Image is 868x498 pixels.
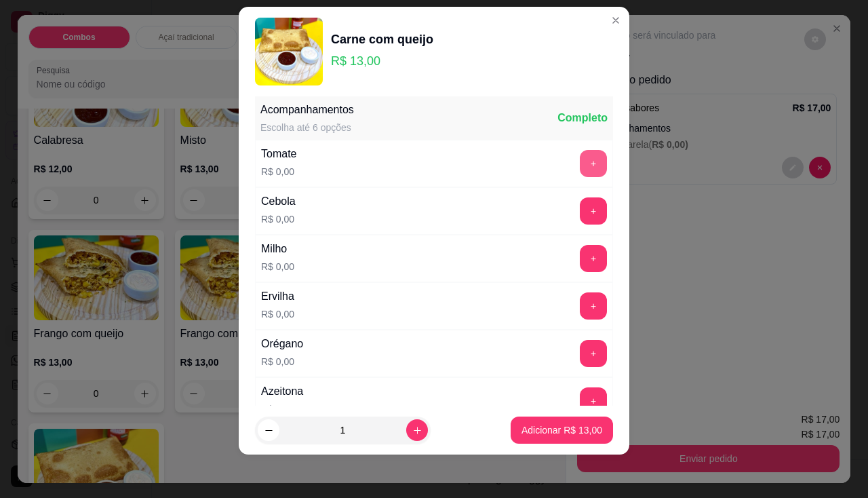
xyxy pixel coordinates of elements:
[580,197,607,225] button: add
[580,292,607,320] button: add
[331,30,433,49] div: Carne com queijo
[261,355,303,368] p: R$ 0,00
[557,110,608,126] div: Completo
[261,288,294,305] div: Ervilha
[258,419,279,441] button: decrease-product-quantity
[521,423,602,437] p: Adicionar R$ 13,00
[261,212,296,226] p: R$ 0,00
[255,18,323,85] img: product-image
[580,150,607,177] button: add
[261,241,294,257] div: Milho
[261,307,294,321] p: R$ 0,00
[261,336,303,352] div: Orégano
[406,419,428,441] button: increase-product-quantity
[261,402,303,416] p: R$ 0,00
[260,121,354,134] div: Escolha até 6 opções
[261,383,303,400] div: Azeitona
[261,146,296,162] div: Tomate
[261,193,296,210] div: Cebola
[580,340,607,367] button: add
[511,417,613,444] button: Adicionar R$ 13,00
[580,387,607,415] button: add
[580,245,607,272] button: add
[331,52,433,71] p: R$ 13,00
[261,260,294,273] p: R$ 0,00
[261,165,296,178] p: R$ 0,00
[260,102,354,118] div: Acompanhamentos
[605,9,627,31] button: Close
